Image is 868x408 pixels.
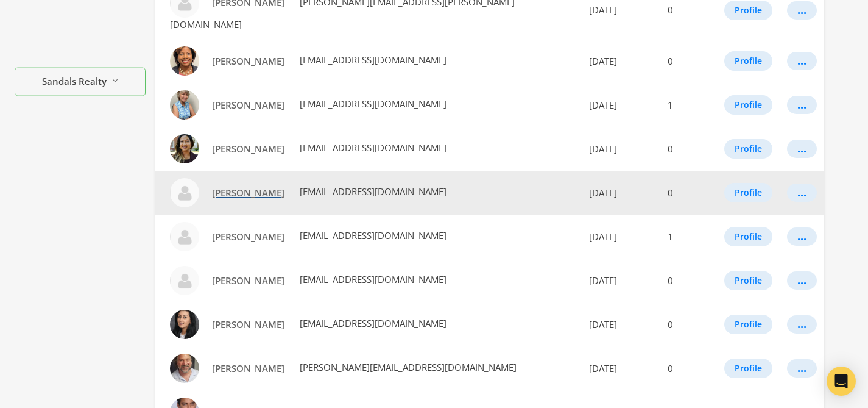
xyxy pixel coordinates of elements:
[212,55,284,67] span: [PERSON_NAME]
[660,39,717,83] td: 0
[170,90,199,120] img: Barbara Pluta profile
[797,192,806,193] div: ...
[787,140,817,158] button: ...
[797,324,806,325] div: ...
[204,313,292,336] a: [PERSON_NAME]
[797,368,806,369] div: ...
[212,274,284,287] span: [PERSON_NAME]
[204,94,292,116] a: [PERSON_NAME]
[297,361,517,373] span: [PERSON_NAME][EMAIL_ADDRESS][DOMAIN_NAME]
[579,302,660,346] td: [DATE]
[204,226,292,248] a: [PERSON_NAME]
[724,183,772,202] button: Profile
[15,68,146,96] button: Sandals Realty
[42,74,107,88] span: Sandals Realty
[787,184,817,202] button: ...
[170,310,199,339] img: Elnaz Hadadi profile
[724,271,772,290] button: Profile
[724,51,772,71] button: Profile
[297,98,446,110] span: [EMAIL_ADDRESS][DOMAIN_NAME]
[660,259,717,302] td: 0
[579,127,660,171] td: [DATE]
[170,266,199,295] img: Edwin Quiles profile
[724,139,772,159] button: Profile
[212,143,284,155] span: [PERSON_NAME]
[297,185,446,198] span: [EMAIL_ADDRESS][DOMAIN_NAME]
[787,271,817,290] button: ...
[660,346,717,390] td: 0
[724,1,772,20] button: Profile
[212,187,284,199] span: [PERSON_NAME]
[297,317,446,329] span: [EMAIL_ADDRESS][DOMAIN_NAME]
[660,83,717,127] td: 1
[204,357,292,380] a: [PERSON_NAME]
[170,354,199,383] img: Eric Lieberman profile
[797,10,806,11] div: ...
[797,236,806,237] div: ...
[579,346,660,390] td: [DATE]
[579,215,660,259] td: [DATE]
[204,50,292,73] a: [PERSON_NAME]
[579,171,660,215] td: [DATE]
[724,227,772,246] button: Profile
[170,134,199,163] img: Christine Ann Jagernauth profile
[797,104,806,106] div: ...
[787,359,817,378] button: ...
[212,99,284,111] span: [PERSON_NAME]
[212,362,284,374] span: [PERSON_NAME]
[297,54,446,66] span: [EMAIL_ADDRESS][DOMAIN_NAME]
[204,138,292,160] a: [PERSON_NAME]
[579,39,660,83] td: [DATE]
[660,302,717,346] td: 0
[212,231,284,243] span: [PERSON_NAME]
[579,259,660,302] td: [DATE]
[660,215,717,259] td: 1
[170,178,199,207] img: Deanna Adams profile
[170,222,199,251] img: Denise Pastorino-Fullam profile
[170,46,199,76] img: Antoinette Cummings profile
[787,52,817,70] button: ...
[204,182,292,204] a: [PERSON_NAME]
[724,95,772,115] button: Profile
[827,367,856,396] div: Open Intercom Messenger
[297,229,446,242] span: [EMAIL_ADDRESS][DOMAIN_NAME]
[787,227,817,246] button: ...
[797,280,806,281] div: ...
[787,315,817,334] button: ...
[204,270,292,292] a: [PERSON_NAME]
[797,148,806,149] div: ...
[212,318,284,331] span: [PERSON_NAME]
[297,141,446,154] span: [EMAIL_ADDRESS][DOMAIN_NAME]
[787,96,817,114] button: ...
[579,83,660,127] td: [DATE]
[787,1,817,20] button: ...
[660,171,717,215] td: 0
[660,127,717,171] td: 0
[797,60,806,62] div: ...
[724,359,772,378] button: Profile
[297,273,446,285] span: [EMAIL_ADDRESS][DOMAIN_NAME]
[724,315,772,334] button: Profile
